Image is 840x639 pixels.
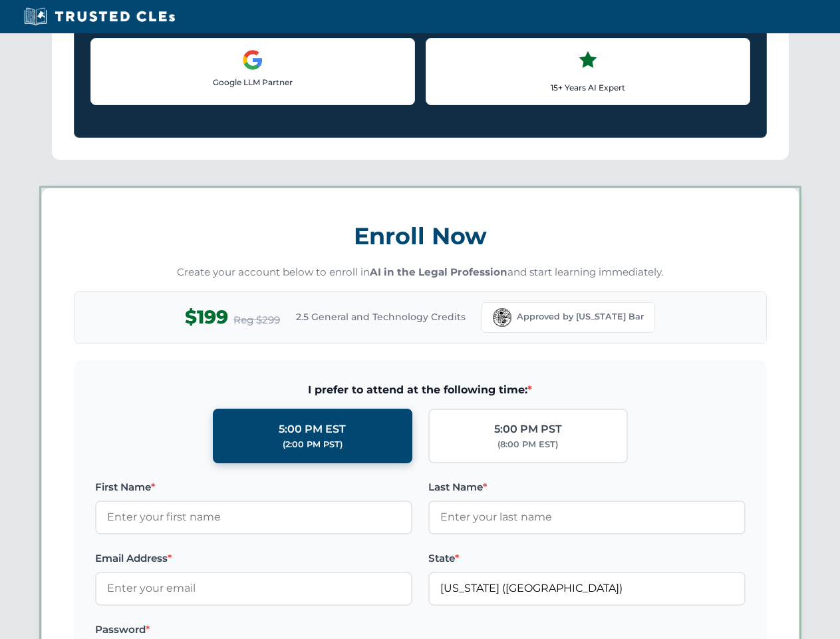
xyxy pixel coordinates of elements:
span: Approved by [US_STATE] Bar [517,310,644,323]
div: (8:00 PM EST) [497,438,558,451]
label: Password [95,622,412,638]
span: I prefer to attend at the following time: [95,381,746,399]
input: Enter your email [95,572,412,605]
p: Google LLM Partner [102,76,404,89]
span: 2.5 General and Technology Credits [296,310,466,324]
p: 15+ Years AI Expert [437,81,739,94]
label: State [428,550,746,566]
label: First Name [95,479,412,495]
h3: Enroll Now [74,215,767,257]
img: Trusted CLEs [20,7,179,27]
span: Reg $299 [233,312,280,328]
img: Florida Bar [493,308,511,327]
label: Email Address [95,550,412,566]
img: Google [242,49,263,71]
input: Enter your last name [428,501,746,534]
div: 5:00 PM EST [279,421,346,438]
div: 5:00 PM PST [494,421,562,438]
span: $199 [185,302,228,332]
input: Florida (FL) [428,572,746,605]
input: Enter your first name [95,501,412,534]
div: (2:00 PM PST) [283,438,343,451]
label: Last Name [428,479,746,495]
strong: AI in the Legal Profession [370,266,507,278]
p: Create your account below to enroll in and start learning immediately. [74,265,767,280]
